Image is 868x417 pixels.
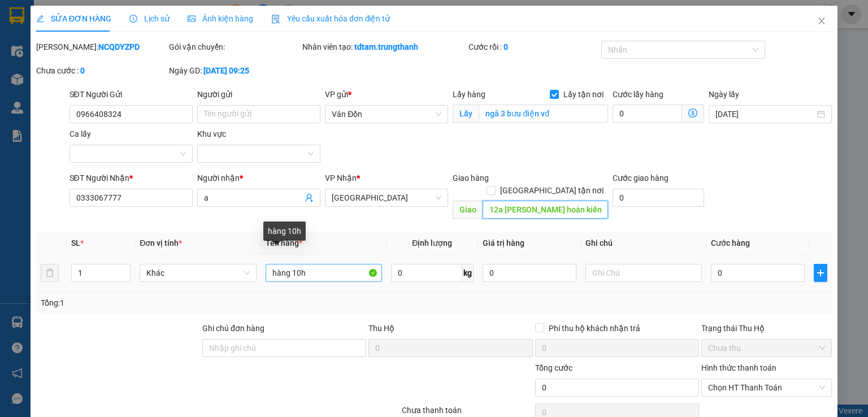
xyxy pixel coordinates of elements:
[271,15,280,24] img: icon
[701,363,776,372] label: Hình thức thanh toán
[36,14,111,23] span: SỬA ĐƠN HÀNG
[197,172,320,184] div: Người nhận
[197,128,320,140] div: Khu vực
[496,184,608,197] span: [GEOGRAPHIC_DATA] tận nơi
[70,129,91,138] label: Ca lấy
[140,238,182,247] span: Đơn vị tính
[188,14,253,23] span: Ảnh kiện hàng
[613,189,704,207] input: Cước giao hàng
[146,264,249,281] span: Khác
[70,88,193,101] div: SĐT Người Gửi
[711,238,750,247] span: Cước hàng
[817,16,826,25] span: close
[453,201,483,219] span: Giao
[129,15,137,23] span: clock-circle
[129,14,170,23] span: Lịch sử
[709,90,739,99] label: Ngày lấy
[368,324,394,333] span: Thu Hộ
[188,15,196,23] span: picture
[462,264,474,282] span: kg
[80,66,85,75] b: 0
[98,42,140,51] b: NCQDYZPD
[354,42,418,51] b: tdtam.trungthanh
[559,88,608,101] span: Lấy tận nơi
[305,193,314,202] span: user-add
[41,297,336,309] div: Tổng: 1
[715,108,815,120] input: Ngày lấy
[535,363,572,372] span: Tổng cước
[483,238,524,247] span: Giá trị hàng
[197,88,320,101] div: Người gửi
[325,173,357,183] span: VP Nhận
[701,322,832,335] div: Trạng thái Thu Hộ
[544,322,645,335] span: Phí thu hộ khách nhận trả
[708,379,825,396] span: Chọn HT Thanh Toán
[613,90,663,99] label: Cước lấy hàng
[271,14,390,23] span: Yêu cầu xuất hóa đơn điện tử
[412,238,452,247] span: Định lượng
[36,15,44,23] span: edit
[332,106,441,123] span: Vân Đồn
[504,42,508,51] b: 0
[453,90,485,99] span: Lấy hàng
[71,238,80,247] span: SL
[36,64,167,77] div: Chưa cước :
[613,105,682,123] input: Cước lấy hàng
[302,41,466,53] div: Nhân viên tạo:
[814,264,827,282] button: plus
[814,268,827,277] span: plus
[585,264,702,282] input: Ghi Chú
[263,221,306,241] div: hàng 10h
[203,66,249,75] b: [DATE] 09:25
[169,41,300,53] div: Gói vận chuyển:
[453,173,489,183] span: Giao hàng
[453,105,479,123] span: Lấy
[483,201,608,219] input: Dọc đường
[806,6,837,37] button: Close
[468,41,599,53] div: Cước rồi :
[332,189,441,206] span: Hà Nội
[479,105,608,123] input: Lấy tận nơi
[36,41,167,53] div: [PERSON_NAME]:
[325,88,448,101] div: VP gửi
[169,64,300,77] div: Ngày GD:
[708,340,825,357] span: Chưa thu
[613,173,669,183] label: Cước giao hàng
[581,232,706,254] th: Ghi chú
[41,264,59,282] button: delete
[202,324,264,333] label: Ghi chú đơn hàng
[266,264,382,282] input: VD: Bàn, Ghế
[70,172,193,184] div: SĐT Người Nhận
[202,339,366,357] input: Ghi chú đơn hàng
[688,108,697,118] span: dollar-circle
